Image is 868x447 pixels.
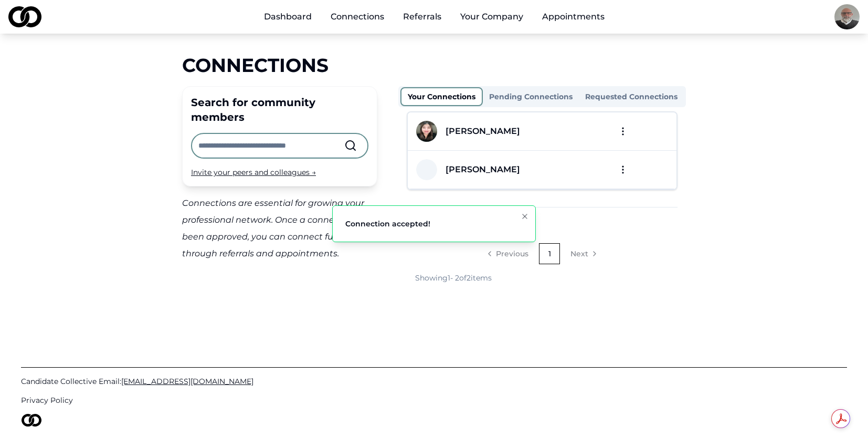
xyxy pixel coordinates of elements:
div: Invite your peers and colleagues → [191,167,368,178]
div: Connection accepted! [345,219,430,229]
button: Pending Connections [483,88,579,105]
a: Connections [322,6,393,27]
a: 1 [539,243,560,264]
a: Privacy Policy [21,395,847,406]
div: Search for community members [191,95,368,124]
div: Connections [182,55,686,76]
div: [PERSON_NAME] [446,125,520,138]
div: Connections are essential for growing your professional network. Once a connection has been appro... [182,195,377,262]
img: a7f09345-f253-4c6e-abda-9fb9829d9a9e-image-profile_picture.jpg [834,4,860,29]
a: Candidate Collective Email:[EMAIL_ADDRESS][DOMAIN_NAME] [21,376,847,387]
button: Your Company [452,6,532,27]
nav: Main [256,6,613,27]
a: Referrals [395,6,450,27]
img: logo [8,6,41,27]
button: Requested Connections [579,88,684,105]
div: [PERSON_NAME] [446,163,520,176]
a: [PERSON_NAME] [437,125,520,138]
img: logo [21,414,42,427]
a: Dashboard [256,6,320,27]
img: c5a994b8-1df4-4c55-a0c5-fff68abd3c00-Kim%20Headshot-profile_picture.jpg [416,121,437,142]
button: Your Connections [400,87,483,106]
span: [EMAIL_ADDRESS][DOMAIN_NAME] [121,377,253,386]
nav: pagination [415,243,669,264]
a: [PERSON_NAME] [437,163,520,176]
a: Appointments [534,6,613,27]
div: Showing 1 - 2 of 2 items [415,273,492,283]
